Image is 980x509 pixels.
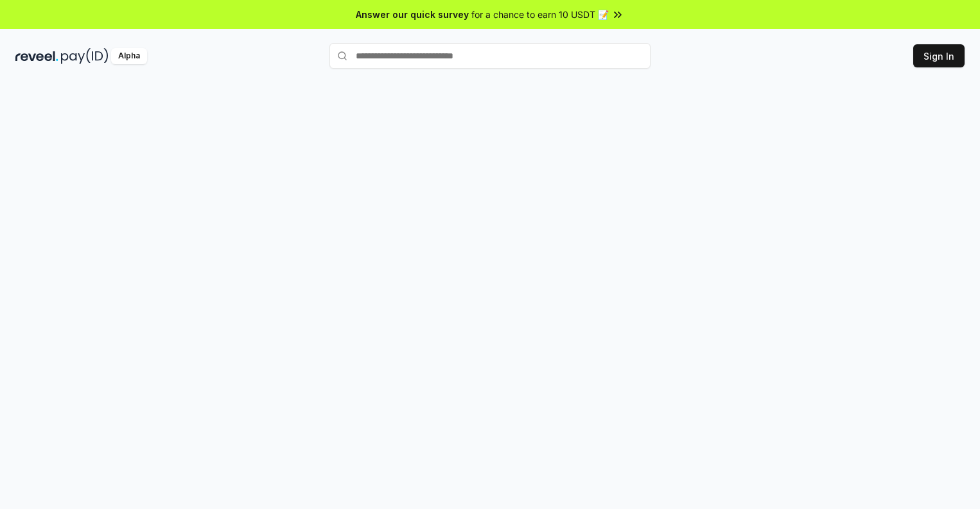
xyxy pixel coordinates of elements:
[356,8,469,21] span: Answer our quick survey
[61,48,109,64] img: pay_id
[15,48,58,64] img: reveel_dark
[111,48,147,64] div: Alpha
[913,44,965,67] button: Sign In
[471,8,609,21] span: for a chance to earn 10 USDT 📝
